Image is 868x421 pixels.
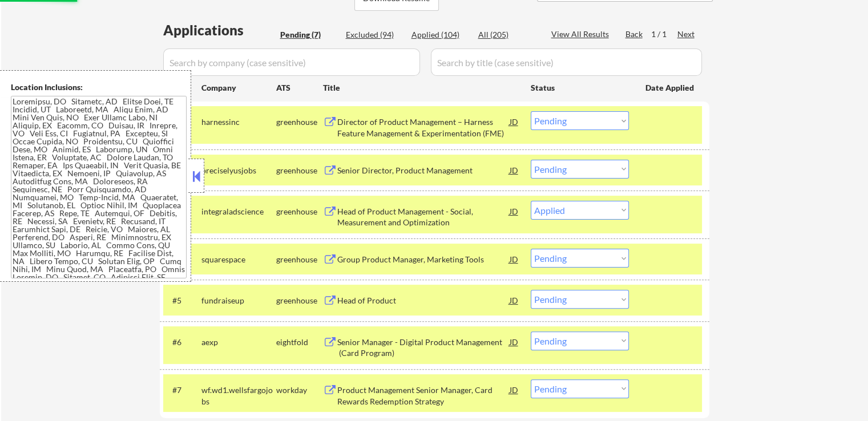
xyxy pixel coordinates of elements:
[337,206,510,228] div: Head of Product Management - Social, Measurement and Optimization
[11,82,187,93] div: Location Inclusions:
[508,160,520,180] div: JD
[337,337,510,359] div: Senior Manager - Digital Product Management (Card Program)
[411,29,469,41] div: Applied (104)
[201,116,276,128] div: harnessinc
[172,337,192,348] div: #6
[276,82,323,94] div: ATS
[163,48,420,76] input: Search by company (case sensitive)
[508,249,520,269] div: JD
[201,82,276,94] div: Company
[201,254,276,265] div: squarespace
[337,116,510,139] div: Director of Product Management – Harness Feature Management & Experimentation (FME)
[323,82,520,94] div: Title
[508,201,520,221] div: JD
[276,337,323,348] div: eightfold
[276,295,323,306] div: greenhouse
[280,29,337,41] div: Pending (7)
[431,48,702,76] input: Search by title (case sensitive)
[508,379,520,400] div: JD
[276,206,323,217] div: greenhouse
[163,23,276,37] div: Applications
[201,384,276,407] div: wf.wd1.wellsfargojobs
[201,337,276,348] div: aexp
[551,29,612,40] div: View All Results
[508,111,520,132] div: JD
[172,295,192,306] div: #5
[276,254,323,265] div: greenhouse
[201,295,276,306] div: fundraiseup
[645,82,696,94] div: Date Applied
[677,29,696,40] div: Next
[276,384,323,396] div: workday
[337,165,510,176] div: Senior Director, Product Management
[346,29,403,41] div: Excluded (94)
[508,331,520,352] div: JD
[508,290,520,310] div: JD
[478,29,535,41] div: All (205)
[625,29,644,40] div: Back
[337,384,510,407] div: Product Management Senior Manager, Card Rewards Redemption Strategy
[337,254,510,265] div: Group Product Manager, Marketing Tools
[651,29,677,40] div: 1 / 1
[276,116,323,128] div: greenhouse
[201,206,276,217] div: integraladscience
[531,77,629,98] div: Status
[172,384,192,396] div: #7
[276,165,323,176] div: greenhouse
[337,295,510,306] div: Head of Product
[201,165,276,176] div: preciselyusjobs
